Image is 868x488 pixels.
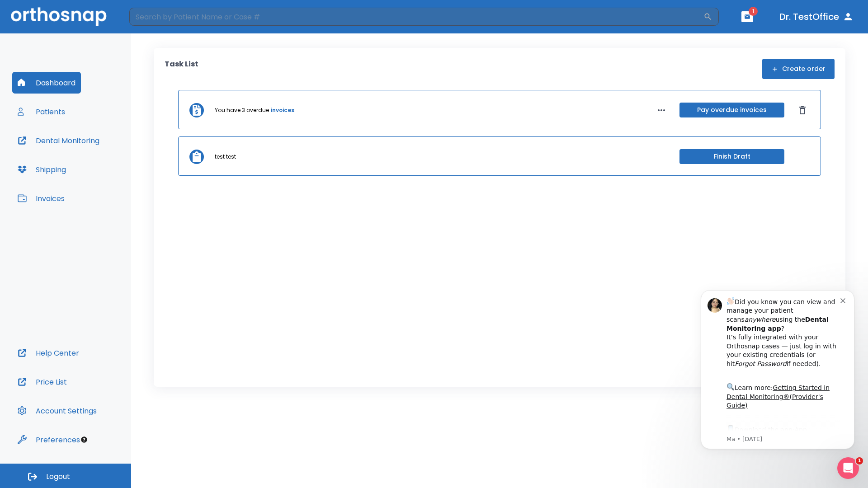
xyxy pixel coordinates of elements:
[12,130,105,151] button: Dental Monitoring
[39,150,120,166] a: App Store
[39,159,153,167] p: Message from Ma, sent 2w ago
[679,103,784,117] button: Pay overdue invoices
[129,8,703,26] input: Search by Patient Name or Case #
[165,59,198,79] p: Task List
[12,371,72,393] button: Price List
[856,457,863,465] span: 1
[749,7,758,16] span: 1
[153,19,160,27] button: Dismiss notification
[12,429,85,450] button: Preferences
[12,400,102,422] button: Account Settings
[837,457,859,479] iframe: Intercom live chat
[80,436,88,444] div: Tooltip anchor
[795,103,810,117] button: Dismiss
[11,7,107,26] img: Orthosnap
[687,277,868,464] iframe: Intercom notifications message
[271,106,294,114] a: invoices
[39,147,153,193] div: Download the app: | ​ Let us know if you need help getting started!
[12,188,70,209] button: Invoices
[215,153,236,161] p: test test
[776,9,857,25] button: Dr. TestOffice
[679,149,784,164] button: Finish Draft
[12,159,71,180] button: Shipping
[12,101,71,122] button: Patients
[215,106,269,114] p: You have 3 overdue
[46,472,70,482] span: Logout
[762,59,835,79] button: Create order
[12,342,85,364] button: Help Center
[12,72,81,94] button: Dashboard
